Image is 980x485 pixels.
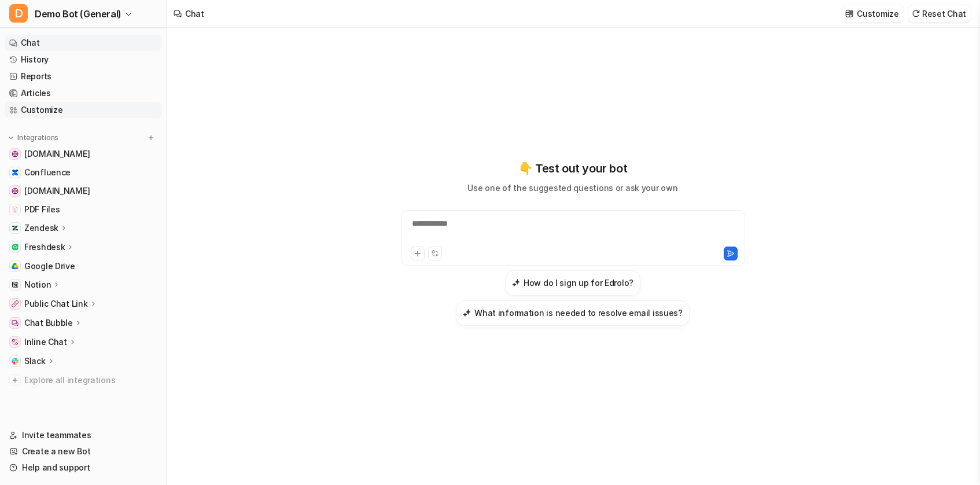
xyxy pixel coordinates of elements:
p: Chat Bubble [24,317,73,329]
span: PDF Files [24,204,60,215]
p: Inline Chat [24,336,67,348]
button: What information is needed to resolve email issues?What information is needed to resolve email is... [456,300,690,326]
span: Explore all integrations [24,371,157,390]
p: Integrations [17,133,58,142]
a: Invite teammates [5,427,161,443]
p: Slack [24,355,46,367]
h3: What information is needed to resolve email issues? [474,307,683,319]
a: Reports [5,68,161,84]
img: Zendesk [12,225,19,232]
h3: How do I sign up for Edrolo? [524,277,633,289]
a: Create a new Bot [5,443,161,460]
img: Freshdesk [12,244,19,251]
p: Public Chat Link [24,298,88,310]
a: ConfluenceConfluence [5,164,161,181]
a: PDF FilesPDF Files [5,201,161,218]
button: Customize [842,5,903,22]
p: Customize [857,8,898,20]
button: Integrations [5,132,62,144]
img: explore all integrations [9,374,21,386]
a: www.atlassian.com[DOMAIN_NAME] [5,146,161,162]
a: Explore all integrations [5,372,161,388]
a: Google DriveGoogle Drive [5,258,161,274]
a: Help and support [5,460,161,476]
span: [DOMAIN_NAME] [24,185,90,197]
img: What information is needed to resolve email issues? [463,308,471,317]
img: www.airbnb.com [12,188,19,194]
span: D [9,4,28,23]
a: History [5,52,161,68]
img: How do I sign up for Edrolo? [512,278,520,287]
img: Inline Chat [12,339,19,346]
button: How do I sign up for Edrolo?How do I sign up for Edrolo? [505,270,640,296]
a: Chat [5,35,161,51]
img: reset [912,9,920,18]
a: Articles [5,85,161,101]
img: customize [845,9,853,18]
img: Notion [12,281,19,288]
p: Use one of the suggested questions or ask your own [467,182,677,194]
span: Demo Bot (General) [35,6,121,22]
img: Chat Bubble [12,319,19,326]
img: Slack [12,358,19,365]
p: Zendesk [24,222,58,234]
img: Google Drive [12,263,19,270]
p: Notion [24,279,51,291]
img: Confluence [12,169,19,176]
img: PDF Files [12,206,19,213]
img: Public Chat Link [12,300,19,307]
a: www.airbnb.com[DOMAIN_NAME] [5,183,161,199]
span: [DOMAIN_NAME] [24,148,90,160]
a: Customize [5,102,161,118]
button: Reset Chat [908,5,971,22]
div: Chat [185,8,204,20]
img: menu_add.svg [147,134,155,142]
p: Freshdesk [24,241,65,253]
p: 👇 Test out your bot [518,160,627,177]
img: expand menu [7,134,15,142]
span: Google Drive [24,260,75,272]
span: Confluence [24,167,71,178]
img: www.atlassian.com [12,150,19,157]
